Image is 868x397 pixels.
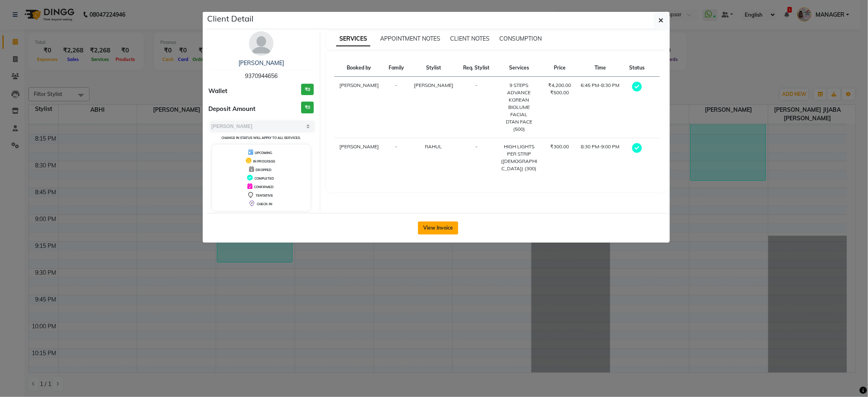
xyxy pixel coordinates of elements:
th: Services [494,59,543,77]
div: HIGH LIGHTS PER STRIP ([DEMOGRAPHIC_DATA]) (300) [499,143,538,172]
td: [PERSON_NAME] [335,138,384,178]
td: 8:30 PM-9:00 PM [576,138,624,178]
a: [PERSON_NAME] [238,59,284,67]
h5: Client Detail [208,13,254,25]
th: Status [624,59,649,77]
span: RAHUL [425,143,442,150]
td: 6:45 PM-8:30 PM [576,77,624,138]
div: ₹500.00 [548,89,571,96]
span: SERVICES [336,32,370,46]
th: Booked by [335,59,384,77]
span: CONSUMPTION [499,35,542,42]
span: UPCOMING [255,151,272,155]
td: - [384,77,409,138]
span: Deposit Amount [209,104,256,114]
td: - [458,138,494,178]
td: [PERSON_NAME] [335,77,384,138]
span: COMPLETED [254,176,274,180]
span: [PERSON_NAME] [414,82,453,88]
h3: ₹0 [301,102,314,113]
span: CLIENT NOTES [450,35,490,42]
span: Wallet [209,87,228,96]
img: avatar [249,31,273,56]
th: Family [384,59,409,77]
div: DTAN FACE (500) [499,118,538,133]
div: 9 STEPS ADVANCE KOREAN BIOLUME FACIAL [499,82,538,118]
span: CONFIRMED [254,185,273,189]
span: DROPPED [256,168,271,172]
span: CHECK-IN [257,202,272,206]
small: Change in status will apply to all services. [221,136,301,140]
th: Time [576,59,624,77]
th: Req. Stylist [458,59,494,77]
button: View Invoice [418,221,458,234]
div: ₹4,200.00 [548,82,571,89]
td: - [458,77,494,138]
th: Stylist [409,59,458,77]
span: APPOINTMENT NOTES [380,35,440,42]
span: IN PROGRESS [253,159,275,163]
div: ₹300.00 [548,143,571,150]
h3: ₹0 [301,84,314,95]
td: - [384,138,409,178]
span: 9370944656 [245,72,278,80]
span: TENTATIVE [256,193,273,197]
th: Price [543,59,576,77]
